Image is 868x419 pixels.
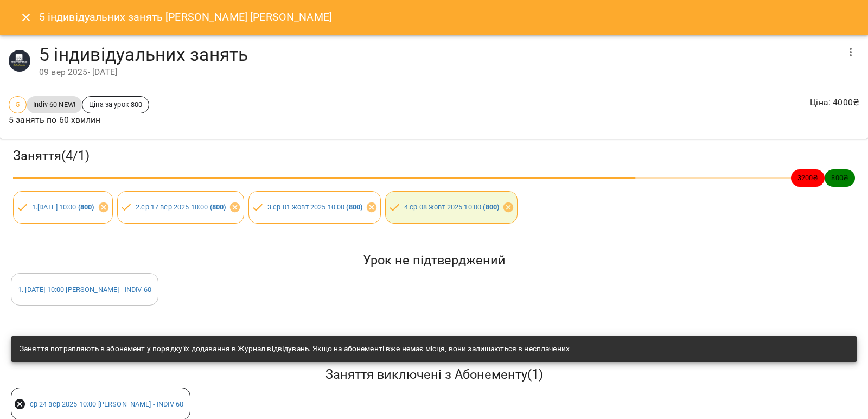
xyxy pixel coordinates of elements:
a: 1. [DATE] 10:00 [PERSON_NAME] - INDIV 60 [18,285,151,294]
b: ( 800 ) [483,203,499,211]
div: 2.ср 17 вер 2025 10:00 (800) [117,191,245,224]
img: e7cd9ba82654fddca2813040462380a1.JPG [9,50,30,72]
h5: Заняття виключені з Абонементу ( 1 ) [11,366,857,383]
a: 4.ср 08 жовт 2025 10:00 (800) [404,203,499,211]
div: 09 вер 2025 - [DATE] [39,66,838,79]
a: 3.ср 01 жовт 2025 10:00 (800) [267,203,362,211]
p: Ціна : 4000 ₴ [810,96,859,109]
span: 3200 ₴ [791,173,825,183]
h5: Урок не підтверджений [11,252,857,269]
span: Indiv 60 NEW! [27,99,82,110]
b: ( 800 ) [346,203,362,211]
span: Ціна за урок 800 [82,99,149,110]
div: Заняття потрапляють в абонемент у порядку їх додавання в Журнал відвідувань. Якщо на абонементі в... [20,339,570,359]
h6: 5 індивідуальних занять [PERSON_NAME] [PERSON_NAME] [39,9,333,26]
div: 3.ср 01 жовт 2025 10:00 (800) [248,191,381,224]
span: 800 ₴ [825,173,855,183]
b: ( 800 ) [210,203,226,211]
span: 5 [9,99,26,110]
b: ( 800 ) [78,203,94,211]
div: 1.[DATE] 10:00 (800) [13,191,113,224]
div: 4.ср 08 жовт 2025 10:00 (800) [385,191,518,224]
a: 2.ср 17 вер 2025 10:00 (800) [136,203,226,211]
a: ср 24 вер 2025 10:00 [PERSON_NAME] - INDIV 60 [30,400,184,408]
p: 5 занять по 60 хвилин [9,113,149,126]
button: Close [13,4,39,30]
h3: Заняття ( 4 / 1 ) [13,148,855,164]
h4: 5 індивідуальних занять [39,43,838,66]
a: 1.[DATE] 10:00 (800) [32,203,94,211]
